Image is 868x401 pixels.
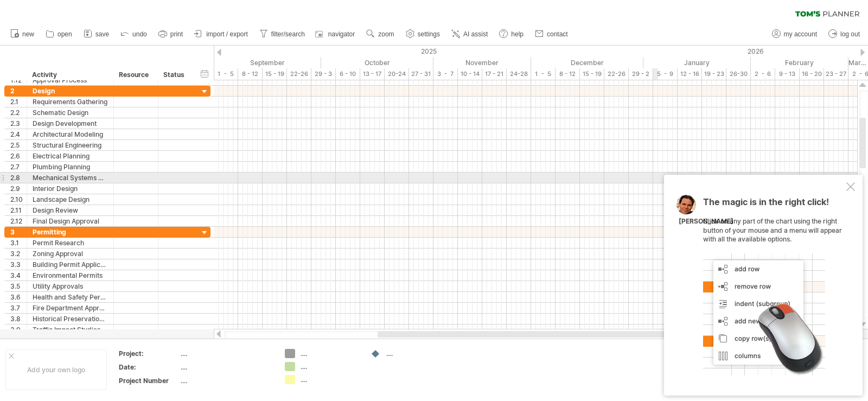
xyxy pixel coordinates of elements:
div: Zoning Approval [33,249,108,259]
div: .... [301,349,360,358]
span: The magic is in the right click! [703,196,829,213]
div: 22-26 [287,68,311,80]
span: open [58,30,72,38]
div: December 2025 [531,57,643,68]
div: Date: [119,362,178,372]
span: zoom [378,30,394,38]
span: help [511,30,524,38]
span: save [95,30,109,38]
div: 3.2 [10,249,27,259]
div: .... [181,362,272,372]
div: 2.5 [10,140,27,150]
div: Schematic Design [33,107,108,118]
div: 29 - 3 [311,68,336,80]
div: Design [33,86,108,96]
div: October 2025 [321,57,433,68]
div: Electrical Planning [33,151,108,161]
div: 3.3 [10,259,27,270]
div: 12 - 16 [678,68,702,80]
div: 2 - 6 [751,68,775,80]
div: 19 - 23 [702,68,726,80]
span: print [170,30,183,38]
span: AI assist [463,30,488,38]
a: my account [769,27,820,41]
div: Status [163,69,187,80]
div: 27 - 31 [409,68,433,80]
div: Architectural Modeling [33,129,108,139]
span: my account [784,30,817,38]
span: undo [132,30,147,38]
a: print [156,27,186,41]
a: help [496,27,527,41]
div: 20-24 [385,68,409,80]
div: Permit Research [33,238,108,248]
a: save [81,27,112,41]
div: 15 - 19 [263,68,287,80]
div: February 2026 [751,57,848,68]
div: Environmental Permits [33,270,108,281]
div: .... [181,376,272,385]
div: 2.6 [10,151,27,161]
div: Requirements Gathering [33,97,108,107]
div: Interior Design [33,183,108,194]
div: 3.9 [10,324,27,335]
div: 29 - 2 [629,68,653,80]
span: navigator [328,30,355,38]
div: Resource [119,69,152,80]
div: 3.4 [10,270,27,281]
div: 22-26 [604,68,629,80]
span: contact [547,30,568,38]
div: 2.11 [10,205,27,215]
div: Activity [32,69,107,80]
div: 3 [10,227,27,237]
div: 2.1 [10,97,27,107]
div: 3.6 [10,292,27,302]
div: .... [301,375,360,384]
div: 17 - 21 [482,68,507,80]
a: undo [118,27,150,41]
div: 3.8 [10,314,27,324]
span: log out [840,30,860,38]
div: Traffic Impact Studies [33,324,108,335]
div: Health and Safety Permits [33,292,108,302]
a: navigator [314,27,358,41]
div: 3 - 7 [433,68,458,80]
span: import / export [206,30,248,38]
div: 26-30 [726,68,751,80]
a: open [43,27,75,41]
div: November 2025 [433,57,531,68]
a: new [8,27,37,41]
div: [PERSON_NAME] [679,217,733,226]
div: 2.3 [10,118,27,129]
div: September 2025 [214,57,321,68]
a: settings [403,27,443,41]
div: Project Number [119,376,178,385]
div: 15 - 19 [580,68,604,80]
div: 1 - 5 [214,68,238,80]
a: AI assist [449,27,491,41]
div: 2.12 [10,216,27,226]
div: 9 - 13 [775,68,800,80]
a: contact [532,27,571,41]
div: 8 - 12 [556,68,580,80]
div: 3.5 [10,281,27,291]
div: 3.7 [10,303,27,313]
div: Project: [119,349,178,358]
div: 2 [10,86,27,96]
div: 13 - 17 [360,68,385,80]
div: .... [181,349,272,358]
div: 2.9 [10,183,27,194]
div: 2.10 [10,194,27,205]
div: Final Design Approval [33,216,108,226]
div: 5 - 9 [653,68,678,80]
div: .... [386,349,445,358]
div: Design Development [33,118,108,129]
div: 16 - 20 [800,68,824,80]
div: Add your own logo [5,349,107,390]
div: Structural Engineering [33,140,108,150]
div: 2.2 [10,107,27,118]
a: import / export [192,27,251,41]
div: 3.1 [10,238,27,248]
a: log out [826,27,863,41]
div: Historical Preservation Approval [33,314,108,324]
